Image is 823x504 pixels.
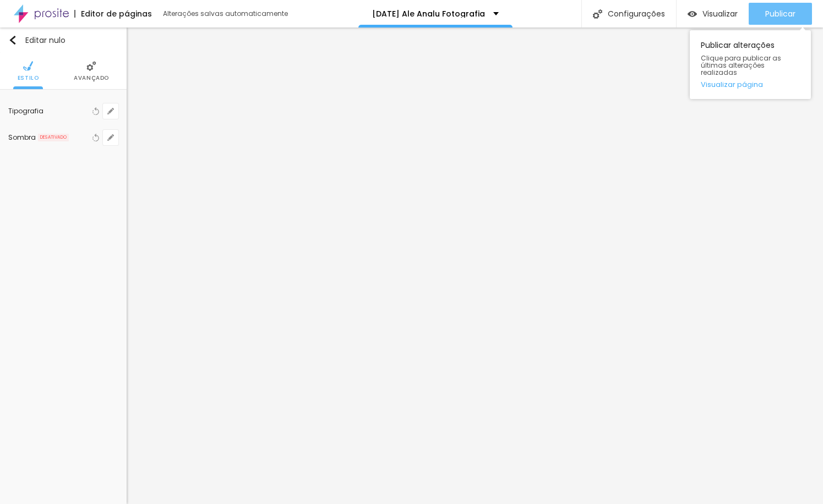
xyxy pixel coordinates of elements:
font: Configurações [608,8,665,19]
font: Tipografia [8,106,43,116]
font: Publicar [765,8,795,19]
font: Clique para publicar as últimas alterações realizadas [701,53,781,77]
img: Ícone [86,61,96,71]
font: [DATE] Ale Analu Fotografia [372,8,485,19]
font: Avançado [74,74,109,82]
font: Visualizar [702,8,738,19]
a: Visualizar página [701,81,800,88]
img: Ícone [8,36,17,45]
img: view-1.svg [688,9,697,19]
button: Publicar [749,3,812,25]
font: DESATIVADO [40,134,67,140]
img: Ícone [593,9,602,19]
font: Editor de páginas [81,8,152,19]
font: Visualizar página [701,79,763,90]
font: Publicar alterações [701,40,775,51]
font: Alterações salvas automaticamente [163,9,288,18]
img: Ícone [23,61,33,71]
iframe: Editor [127,28,823,504]
font: Sombra [8,133,36,142]
font: Editar nulo [25,35,66,46]
font: Estilo [18,74,39,82]
button: Visualizar [677,3,749,25]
